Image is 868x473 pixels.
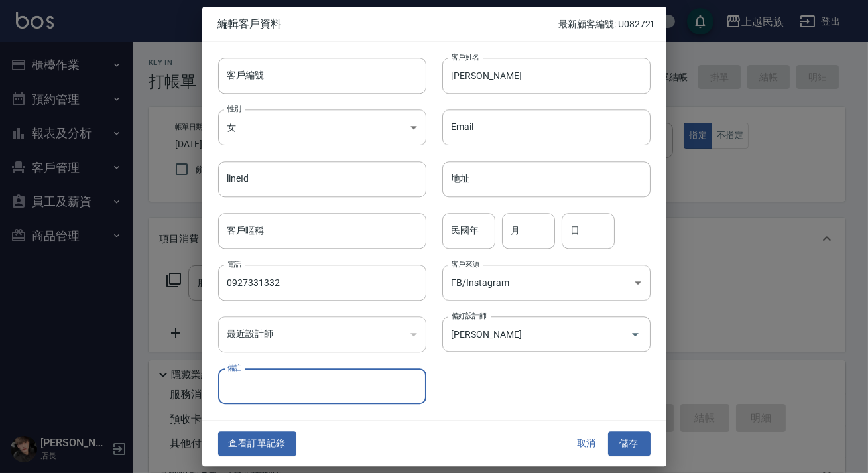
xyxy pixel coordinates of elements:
[227,363,241,373] label: 備註
[452,259,479,269] label: 客戶來源
[452,52,479,62] label: 客戶姓名
[566,432,608,456] button: 取消
[558,17,655,31] p: 最新顧客編號: U082721
[442,265,651,301] div: FB/Instagram
[218,17,559,31] span: 編輯客戶資料
[227,259,241,269] label: 電話
[608,432,651,456] button: 儲存
[625,324,646,345] button: Open
[227,103,241,113] label: 性別
[218,432,296,456] button: 查看訂單記錄
[218,109,426,145] div: 女
[452,310,486,320] label: 偏好設計師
